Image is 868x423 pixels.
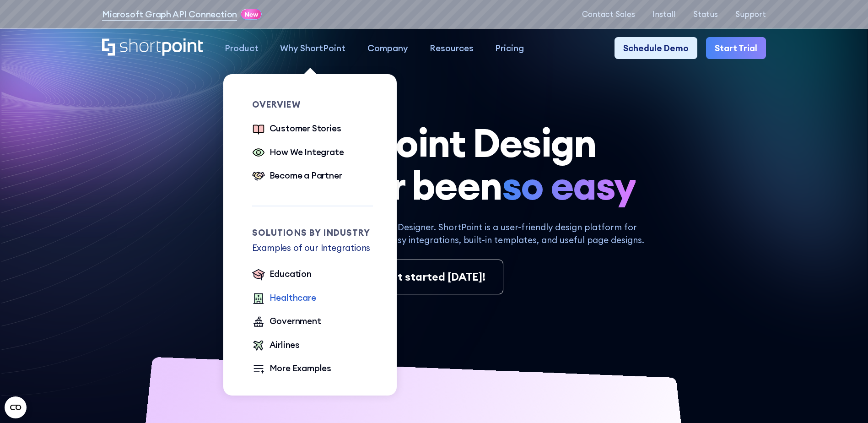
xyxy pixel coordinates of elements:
a: Airlines [252,338,300,353]
a: Start Trial [706,37,766,59]
a: Customer Stories [252,122,341,137]
div: Resources [430,42,474,54]
div: Overview [252,100,373,109]
a: Government [252,315,321,330]
div: More Examples [270,362,332,374]
a: Get started [DATE]! [365,260,503,294]
a: Company [356,37,419,59]
div: Product [225,42,259,54]
a: Schedule Demo [615,37,697,59]
div: Customer Stories [270,122,341,135]
div: Company [367,42,408,54]
a: Resources [419,37,484,59]
div: Government [270,315,321,327]
p: With ShortPoint, you are the SharePoint Designer. ShortPoint is a user-friendly design platform f... [214,221,653,247]
div: Airlines [270,338,300,351]
div: Education [270,267,312,280]
a: Why ShortPoint [270,37,356,59]
a: Become a Partner [252,169,342,184]
div: Why ShortPoint [280,42,345,54]
iframe: Chat Widget [822,379,868,423]
a: Contact Sales [582,10,635,18]
button: Open CMP widget [5,396,27,418]
div: Get started [DATE]! [383,269,485,285]
a: Status [693,10,718,18]
a: Pricing [485,37,535,59]
span: so easy [502,164,636,207]
div: Healthcare [270,291,316,304]
div: Become a Partner [270,169,342,182]
a: More Examples [252,362,331,377]
a: Education [252,267,312,282]
div: Pricing [495,42,524,54]
h1: SharePoint Design has never been [102,122,766,208]
div: Solutions by Industry [252,228,373,237]
p: Examples of our Integrations [252,241,373,254]
a: Microsoft Graph API Connection [102,8,237,21]
a: How We Integrate [252,146,344,161]
div: How We Integrate [270,146,344,158]
a: Install [652,10,676,18]
a: Healthcare [252,291,316,306]
a: Support [735,10,766,18]
a: Home [102,38,203,57]
a: Product [214,37,269,59]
